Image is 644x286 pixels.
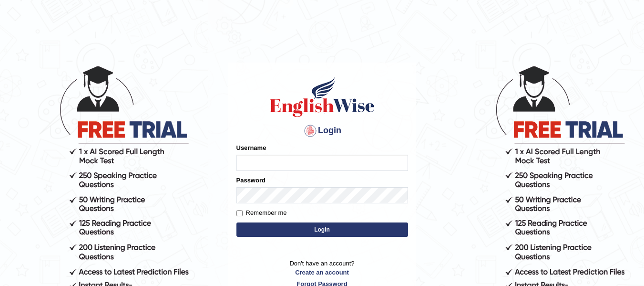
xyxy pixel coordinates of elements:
label: Username [236,143,266,152]
label: Password [236,176,266,185]
label: Remember me [236,208,287,218]
img: Logo of English Wise sign in for intelligent practice with AI [268,75,377,118]
input: Remember me [236,210,243,216]
button: Login [236,222,408,237]
h4: Login [236,123,408,138]
a: Create an account [236,268,408,277]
